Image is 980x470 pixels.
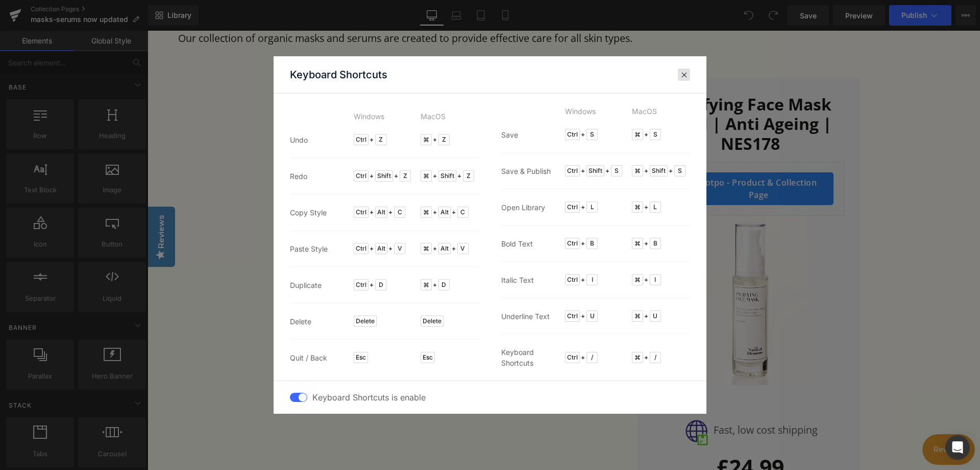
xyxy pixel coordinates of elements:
[174,217,380,233] p: Exfoliates, freshens and brightens the skin
[290,171,354,182] div: Redo
[501,347,565,368] div: Keyboard Shortcuts
[501,238,565,249] div: Bold Text
[501,166,565,176] div: Save & Publish
[375,279,386,290] div: D
[945,435,970,460] div: Open Intercom Messenger
[544,146,678,170] span: Yotpo - Product & Collection Page
[421,352,435,363] div: Esc
[565,106,628,117] div: Windows
[438,279,450,290] div: D
[674,165,685,176] div: S
[174,337,380,353] p: No Retinols
[375,207,387,218] div: Alt
[611,165,622,176] div: S
[394,243,405,254] div: V
[569,423,636,449] span: £24.99
[565,238,580,249] div: Ctrl
[421,316,444,327] div: Delete
[565,165,580,176] div: Ctrl
[565,202,580,213] div: Ctrl
[547,185,659,354] img: Pacifying Face Mask 50ml | Anti Ageing | NES178
[174,361,380,377] p: No irritating exfoliants
[290,243,354,254] div: Paste Style
[141,140,476,205] p: It effectively eliminates dead skin cells from the skin's surface. Unlike the popular mainstream ...
[312,392,426,402] label: Keyboard Shortcuts is enable
[290,135,354,145] div: Undo
[586,202,598,213] div: L
[141,47,480,86] h1: Looking for deep cleansing with a difference?
[141,92,476,124] p: This innovative mask utilizes a special blend of therapeutic plant extracts to purify the skin.
[565,310,580,322] div: Ctrl
[586,310,598,322] div: U
[354,170,369,182] div: Ctrl
[394,207,405,218] div: C
[290,207,354,218] div: Copy Style
[650,352,661,363] div: /
[565,274,580,285] div: Ctrl
[375,134,386,145] div: Z
[438,170,456,182] div: Shift
[375,243,387,254] div: Alt
[438,243,451,254] div: Alt
[438,134,450,145] div: Z
[174,312,380,329] p: No AHAa
[586,352,598,363] div: /
[354,207,369,218] div: Ctrl
[375,170,393,182] div: Shift
[290,69,387,81] h2: Keyboard Shortcuts
[174,241,380,257] p: Deep cleansing by removal of dead skin cells
[354,316,377,327] div: Delete
[416,111,479,122] div: MacOS
[354,243,369,254] div: Ctrl
[354,352,368,363] div: Esc
[354,134,369,145] div: Ctrl
[586,238,598,249] div: B
[586,129,598,140] div: S
[354,279,369,290] div: Ctrl
[650,202,661,213] div: L
[463,170,474,182] div: Z
[650,238,661,249] div: B
[509,64,697,123] a: Pacifying Face Mask 50ml | Anti Ageing | NES178
[565,129,580,140] div: Ctrl
[400,170,411,182] div: Z
[457,243,469,254] div: V
[501,202,565,213] div: Open Library
[501,275,565,285] div: Italic Text
[438,207,451,218] div: Alt
[566,391,670,408] p: Fast, low cost shipping
[174,265,380,281] p: Ideal [MEDICAL_DATA] and all skin types
[290,280,354,290] div: Duplicate
[628,106,691,117] div: MacOS
[354,111,416,122] div: Windows
[650,165,668,176] div: Shift
[501,129,565,140] div: Save
[174,288,380,305] p: Reduces puffiness in the face
[775,404,827,434] iframe: Button to open loyalty program pop-up
[457,207,469,218] div: C
[565,352,580,363] div: Ctrl
[501,311,565,322] div: Underline Text
[650,274,661,285] div: I
[586,165,604,176] div: Shift
[290,316,354,327] div: Delete
[650,129,661,140] div: S
[290,352,354,363] div: Quit / Back
[650,310,661,322] div: U
[586,274,598,285] div: I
